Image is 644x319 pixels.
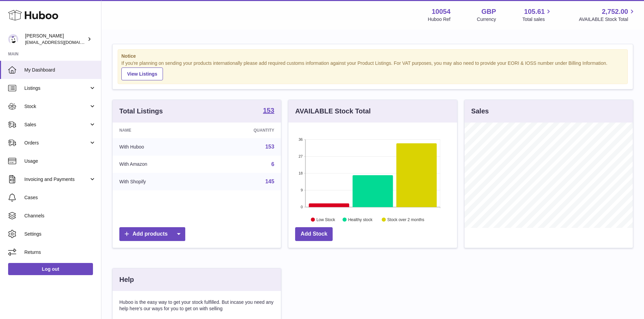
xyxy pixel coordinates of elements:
span: Total sales [522,16,552,23]
strong: 153 [263,107,274,114]
th: Name [113,123,205,138]
h3: AVAILABLE Stock Total [295,107,371,116]
td: With Shopify [113,173,205,190]
span: Stock [24,103,89,110]
span: [EMAIL_ADDRESS][DOMAIN_NAME] [25,39,99,45]
text: 0 [301,205,303,209]
td: With Huboo [113,138,205,156]
span: 105.61 [524,7,545,16]
a: 153 [265,144,275,150]
span: Settings [24,231,96,237]
text: Low Stock [316,217,335,222]
th: Quantity [205,123,281,138]
a: 153 [263,107,274,115]
strong: 10054 [432,7,451,16]
span: AVAILABLE Stock Total [579,16,636,23]
div: [PERSON_NAME] [25,33,86,46]
a: 105.61 Total sales [522,7,552,23]
span: Returns [24,249,96,256]
span: Sales [24,122,89,128]
text: 18 [299,171,303,175]
a: 6 [271,161,274,167]
text: Healthy stock [348,217,373,222]
strong: Notice [121,53,624,59]
span: Listings [24,85,89,91]
text: 9 [301,188,303,192]
td: With Amazon [113,156,205,173]
text: 36 [299,137,303,141]
div: If you're planning on sending your products internationally please add required customs informati... [121,60,624,80]
span: Orders [24,140,89,146]
a: Log out [8,263,93,275]
span: 2,752.00 [602,7,628,16]
text: Stock over 2 months [387,217,424,222]
span: Usage [24,158,96,164]
text: 27 [299,154,303,158]
h3: Total Listings [119,107,163,116]
div: Currency [477,16,496,23]
span: Invoicing and Payments [24,176,89,183]
p: Huboo is the easy way to get your stock fulfilled. But incase you need any help here's our ways f... [119,299,274,312]
h3: Help [119,275,134,284]
a: View Listings [121,68,163,80]
strong: GBP [481,7,496,16]
a: 2,752.00 AVAILABLE Stock Total [579,7,636,23]
h3: Sales [471,107,489,116]
a: Add Stock [295,227,333,241]
div: Huboo Ref [428,16,451,23]
a: Add products [119,227,185,241]
span: Cases [24,194,96,201]
img: internalAdmin-10054@internal.huboo.com [8,34,18,44]
span: Channels [24,213,96,219]
span: My Dashboard [24,67,96,73]
a: 145 [265,179,275,184]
